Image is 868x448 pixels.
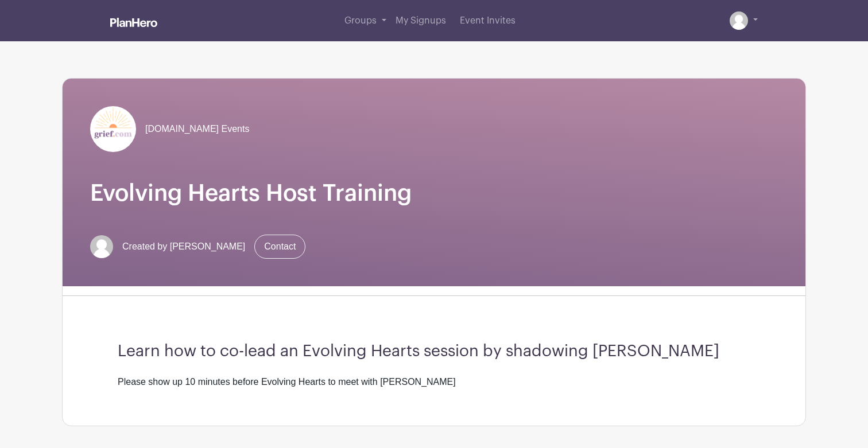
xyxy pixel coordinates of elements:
span: My Signups [396,16,446,25]
img: grief-logo-planhero.png [90,106,136,152]
span: Groups [344,16,377,25]
span: [DOMAIN_NAME] Events [145,122,249,136]
img: default-ce2991bfa6775e67f084385cd625a349d9dcbb7a52a09fb2fda1e96e2d18dcdb.png [730,11,748,30]
img: default-ce2991bfa6775e67f084385cd625a349d9dcbb7a52a09fb2fda1e96e2d18dcdb.png [90,235,113,258]
span: Created by [PERSON_NAME] [122,240,245,254]
h1: Evolving Hearts Host Training [90,180,778,207]
a: Contact [254,235,305,259]
img: logo_white-6c42ec7e38ccf1d336a20a19083b03d10ae64f83f12c07503d8b9e83406b4c7d.svg [110,18,157,27]
div: Please show up 10 minutes before Evolving Hearts to meet with [PERSON_NAME] [118,375,750,389]
span: Event Invites [460,16,516,25]
h3: Learn how to co-lead an Evolving Hearts session by shadowing [PERSON_NAME] [118,342,750,361]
